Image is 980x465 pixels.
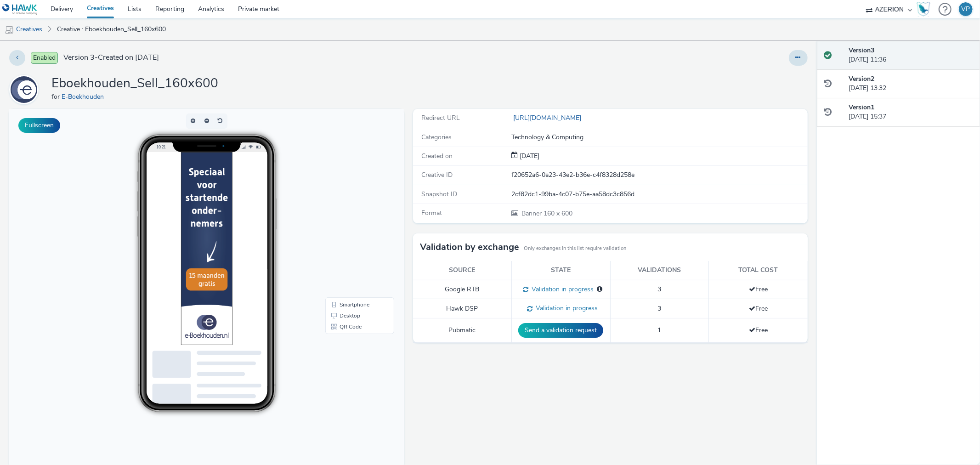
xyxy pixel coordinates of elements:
strong: Version 1 [849,103,874,112]
td: Hawk DSP [413,299,512,318]
div: Creation 09 September 2025, 15:37 [518,152,539,161]
span: 3 [657,285,661,294]
img: undefined Logo [2,4,38,15]
span: Created on [421,152,453,160]
li: Smartphone [318,190,383,201]
span: [DATE] [518,152,539,160]
img: Advertisement preview [172,43,223,236]
div: [DATE] 13:32 [849,74,973,93]
strong: Version 3 [849,46,874,55]
button: Fullscreen [18,118,60,133]
span: 3 [657,304,661,313]
small: Only exchanges in this list require validation [524,245,626,252]
span: Free [749,326,768,335]
span: Validation in progress [528,285,594,294]
span: Smartphone [330,193,360,198]
div: Technology & Computing [511,133,806,142]
span: Format [421,209,442,217]
li: QR Code [318,212,383,223]
a: E-Boekhouden [9,85,42,94]
td: Google RTB [413,280,512,299]
strong: Version 2 [849,74,874,83]
th: Total cost [709,261,808,280]
th: State [511,261,610,280]
div: VP [962,2,970,16]
a: [URL][DOMAIN_NAME] [511,113,585,122]
img: mobile [5,25,14,34]
span: Banner [521,209,544,218]
div: 2cf82dc1-99ba-4c07-b75e-aa58dc3c856d [511,190,806,199]
a: E-Boekhouden [62,92,108,101]
span: Snapshot ID [421,190,457,198]
span: Redirect URL [421,113,460,122]
td: Pubmatic [413,318,512,343]
span: 160 x 600 [521,209,572,218]
span: Validation in progress [532,304,598,312]
span: Free [749,304,768,313]
h1: Eboekhouden_Sell_160x600 [51,75,218,92]
img: E-Boekhouden [11,76,37,103]
span: Version 3 - Created on [DATE] [63,52,159,63]
span: QR Code [330,215,352,221]
div: f20652a6-0a23-43e2-b36e-c4f8328d258e [511,170,806,180]
span: 10:21 [147,35,157,40]
a: Creative : Eboekhouden_Sell_160x600 [52,18,170,40]
span: Desktop [330,204,351,210]
th: Validations [610,261,709,280]
img: Hawk Academy [917,2,930,17]
div: [DATE] 11:36 [849,46,973,65]
span: Enabled [31,52,58,64]
button: Send a validation request [518,323,603,338]
span: for [51,92,62,101]
span: Creative ID [421,170,453,179]
th: Source [413,261,512,280]
span: Categories [421,133,452,142]
span: Free [749,285,768,294]
div: [DATE] 15:37 [849,103,973,122]
span: 1 [657,326,661,335]
li: Desktop [318,201,383,212]
h3: Validation by exchange [420,240,519,254]
a: Hawk Academy [917,2,934,17]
